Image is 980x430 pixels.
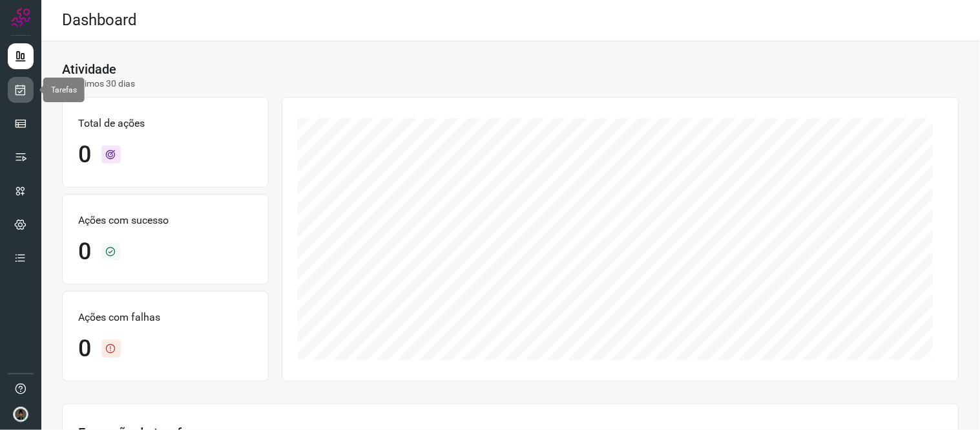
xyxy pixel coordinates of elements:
[78,116,253,131] p: Total de ações
[11,8,30,27] img: Logo
[78,213,253,228] p: Ações com sucesso
[78,141,91,169] h1: 0
[62,11,137,30] h2: Dashboard
[62,61,116,77] h3: Atividade
[13,407,28,422] img: d44150f10045ac5288e451a80f22ca79.png
[62,77,135,91] p: Últimos 30 dias
[78,335,91,363] h1: 0
[51,85,77,94] span: Tarefas
[78,310,253,325] p: Ações com falhas
[78,238,91,266] h1: 0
